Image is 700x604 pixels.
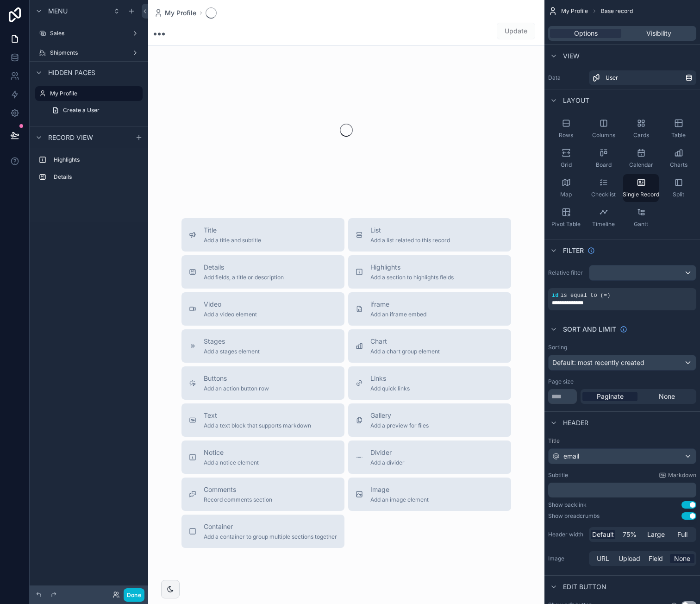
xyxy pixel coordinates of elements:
button: email [548,448,696,464]
button: Checklist [586,174,621,202]
span: Calendar [629,161,653,169]
button: Table [661,115,696,143]
span: Options [574,29,598,38]
span: None [659,392,675,401]
span: Paginate [597,392,624,401]
label: Title [548,437,696,445]
span: Record view [48,133,93,142]
button: Gantt [623,204,659,232]
label: Details [54,173,139,181]
a: Create a User [46,103,143,118]
span: URL [597,554,609,563]
button: Calendar [623,145,659,172]
button: Single Record [623,174,659,202]
span: Full [677,530,687,539]
span: email [563,452,579,461]
button: Cards [623,115,659,143]
label: Shipments [50,49,128,57]
div: Show backlink [548,501,587,509]
a: User [589,70,696,85]
label: Header width [548,531,585,538]
span: View [563,51,580,61]
div: scrollable content [548,483,696,497]
span: Map [560,191,572,198]
button: Board [586,145,621,172]
span: Hidden pages [48,68,95,77]
span: Charts [670,161,687,169]
span: Grid [561,161,572,169]
a: My Profile [35,86,143,101]
span: Pivot Table [551,220,581,228]
a: Shipments [35,45,143,60]
button: Charts [661,145,696,172]
span: Timeline [592,220,615,228]
span: My Profile [561,7,588,15]
button: Default: most recently created [548,355,696,371]
span: Large [647,530,665,539]
label: Image [548,555,585,562]
button: Pivot Table [548,204,584,232]
span: Edit button [563,582,606,591]
span: Cards [633,132,649,139]
span: Field [649,554,663,563]
button: Timeline [586,204,621,232]
button: Done [124,588,144,602]
label: Relative filter [548,269,585,277]
span: Markdown [668,472,696,479]
label: Sales [50,30,128,37]
div: scrollable content [30,148,148,194]
button: Split [661,174,696,202]
span: My Profile [165,8,196,18]
span: User [606,74,618,82]
span: None [674,554,690,563]
span: Header [563,418,588,428]
span: id [552,292,558,299]
span: Split [673,191,684,198]
span: Columns [592,132,615,139]
span: Create a User [63,107,100,114]
a: My Profile [154,8,196,18]
label: Data [548,74,585,82]
div: Show breadcrumbs [548,512,600,520]
span: Visibility [646,29,671,38]
span: Gantt [634,220,648,228]
span: Upload [619,554,640,563]
span: Default: most recently created [552,359,644,366]
button: Map [548,174,584,202]
a: Markdown [659,472,696,479]
span: Rows [559,132,573,139]
span: 75% [623,530,637,539]
span: Table [671,132,686,139]
span: Filter [563,246,584,255]
span: Board [596,161,612,169]
button: Grid [548,145,584,172]
span: Menu [48,6,68,16]
span: Checklist [591,191,616,198]
span: is equal to (=) [560,292,610,299]
button: Rows [548,115,584,143]
label: My Profile [50,90,137,97]
label: Highlights [54,156,139,164]
button: Columns [586,115,621,143]
a: Sales [35,26,143,41]
label: Subtitle [548,472,568,479]
span: Base record [601,7,633,15]
label: Page size [548,378,574,385]
span: Layout [563,96,589,105]
span: Sort And Limit [563,325,616,334]
span: Default [592,530,614,539]
label: Sorting [548,344,567,351]
span: Single Record [623,191,659,198]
